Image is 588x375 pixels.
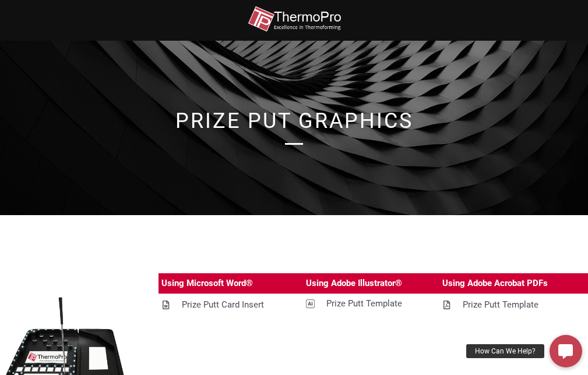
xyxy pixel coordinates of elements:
[248,6,341,32] img: thermopro-logo-non-iso
[326,297,402,311] div: Prize Putt Template
[442,276,548,291] div: Using Adobe Acrobat PDFs
[463,298,538,312] div: Prize Putt Template
[306,276,402,291] div: Using Adobe Illustrator®
[550,335,582,367] a: How Can We Help?
[161,276,253,291] div: Using Microsoft Word®
[159,295,303,315] a: Prize Putt Card Insert
[466,344,544,358] div: How Can We Help?
[303,294,439,314] a: Prize Putt Template
[439,295,588,315] a: Prize Putt Template
[182,298,264,312] div: Prize Putt Card Insert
